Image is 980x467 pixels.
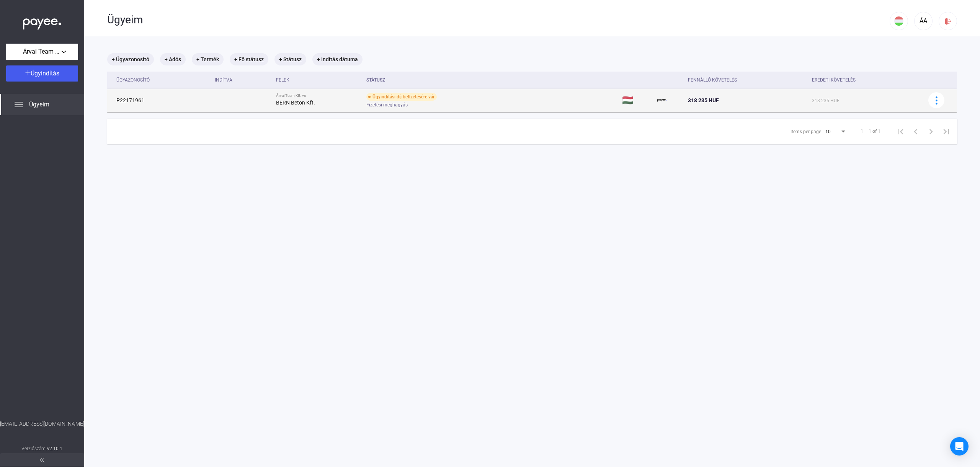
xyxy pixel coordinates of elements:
img: payee-logo [657,96,666,105]
div: Árvai Team Kft. vs [276,93,360,98]
button: logout-red [939,12,957,30]
button: Ügyindítás [6,65,78,82]
span: 318 235 HUF [812,98,840,103]
img: list.svg [14,100,23,109]
div: Felek [276,75,360,85]
img: white-payee-white-dot.svg [23,14,61,30]
span: Ügyindítás [31,70,59,77]
div: ÁA [917,16,930,26]
span: 318 235 HUF [688,97,719,103]
img: arrow-double-left-grey.svg [40,458,44,462]
div: Ügyazonosító [116,75,150,85]
button: Last page [939,124,954,139]
mat-chip: + Termék [192,53,224,65]
div: Eredeti követelés [812,75,856,85]
div: Indítva [215,75,270,85]
strong: v2.10.1 [47,446,63,451]
span: 10 [825,129,831,134]
div: 1 – 1 of 1 [861,127,880,136]
button: HU [890,12,908,30]
div: Items per page: [791,127,822,136]
img: more-blue [933,96,941,105]
td: 🇭🇺 [619,89,654,112]
div: Open Intercom Messenger [950,437,969,456]
div: Eredeti követelés [812,75,919,85]
strong: BERN Beton Kft. [276,100,315,106]
div: Felek [276,75,289,85]
div: Ügyeim [107,13,890,26]
div: Ügyazonosító [116,75,209,85]
mat-chip: + Indítás dátuma [312,53,363,65]
span: Árvai Team Kft. [23,47,61,56]
span: Ügyeim [29,100,49,109]
img: HU [894,16,903,26]
span: Fizetési meghagyás [366,100,408,109]
div: Fennálló követelés [688,75,737,85]
mat-chip: + Ügyazonosító [107,53,154,65]
div: Fennálló követelés [688,75,805,85]
mat-chip: + Adós [160,53,186,65]
button: ÁA [914,12,933,30]
button: Previous page [908,124,923,139]
div: Ügyindítási díj befizetésére vár [366,93,437,101]
button: Next page [923,124,939,139]
th: Státusz [363,72,619,89]
td: P22171961 [107,89,212,112]
img: plus-white.svg [25,70,31,75]
mat-chip: + Státusz [274,53,306,65]
mat-chip: + Fő státusz [230,53,268,65]
img: logout-red [944,17,952,25]
div: Indítva [215,75,232,85]
button: First page [893,124,908,139]
button: Árvai Team Kft. [6,44,78,60]
button: more-blue [928,92,944,108]
mat-select: Items per page: [825,127,847,136]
